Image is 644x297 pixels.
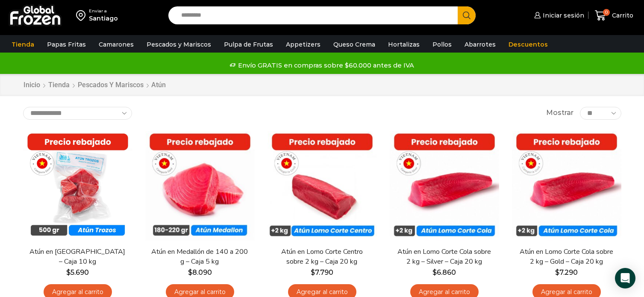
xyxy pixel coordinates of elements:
a: Pescados y Mariscos [77,80,144,90]
div: Santiago [89,14,118,23]
bdi: 7.790 [311,268,333,276]
bdi: 5.690 [66,268,89,276]
a: Papas Fritas [43,36,90,53]
a: Pulpa de Frutas [220,36,277,53]
a: Tienda [7,36,38,53]
bdi: 8.090 [188,268,212,276]
a: Abarrotes [460,36,500,53]
div: Enviar a [89,8,118,14]
a: Atún en Lomo Corte Cola sobre 2 kg – Silver – Caja 20 kg [395,247,493,267]
span: $ [555,268,559,276]
span: $ [311,268,315,276]
a: Tienda [48,80,70,90]
a: Atún en [GEOGRAPHIC_DATA] – Caja 10 kg [28,247,126,267]
a: Queso Crema [329,36,379,53]
a: Inicio [23,80,41,90]
span: 0 [603,9,610,16]
span: $ [432,268,437,276]
a: Atún en Medallón de 140 a 200 g – Caja 5 kg [150,247,249,267]
a: Appetizers [282,36,325,53]
a: Atún en Lomo Corte Cola sobre 2 kg – Gold – Caja 20 kg [517,247,615,267]
bdi: 7.290 [555,268,578,276]
span: $ [188,268,192,276]
span: Mostrar [546,108,573,118]
a: Pollos [428,36,456,53]
img: address-field-icon.svg [76,8,89,23]
a: Descuentos [504,36,552,53]
a: Iniciar sesión [532,7,584,24]
a: 0 Carrito [593,6,635,26]
a: Hortalizas [384,36,424,53]
a: Camarones [94,36,138,53]
a: Atún en Lomo Corte Centro sobre 2 kg – Caja 20 kg [273,247,371,267]
div: Open Intercom Messenger [615,268,635,288]
span: Iniciar sesión [541,11,584,20]
nav: Breadcrumb [23,80,166,90]
span: $ [66,268,71,276]
span: Carrito [610,11,633,20]
h1: Atún [151,81,166,89]
a: Pescados y Mariscos [142,36,215,53]
bdi: 6.860 [432,268,456,276]
select: Pedido de la tienda [23,107,132,120]
button: Search button [458,6,476,24]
